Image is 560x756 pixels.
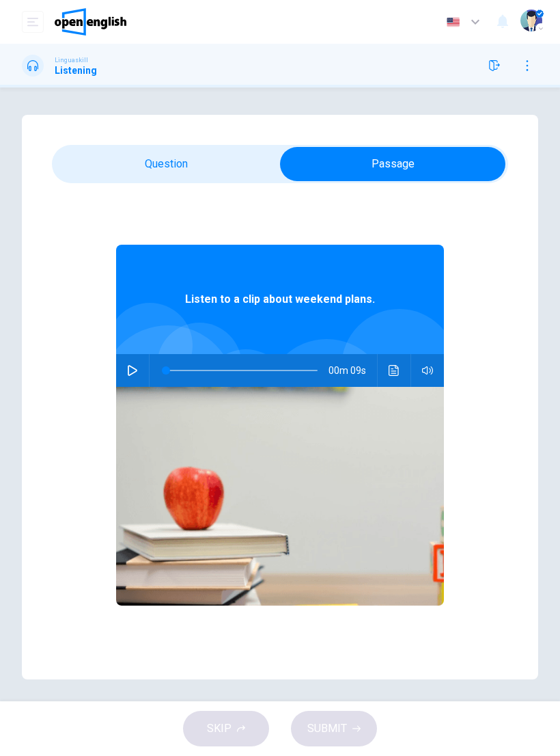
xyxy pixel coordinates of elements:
button: Click to see the audio transcription [383,354,405,387]
span: 00m 09s [328,354,377,387]
h1: Listening [55,65,97,76]
span: Linguaskill [55,55,88,65]
img: OpenEnglish logo [55,8,126,36]
span: Listen to a clip about weekend plans. [185,291,375,308]
img: en [445,17,462,27]
button: open mobile menu [22,11,44,33]
img: Profile picture [520,10,542,31]
img: Listen to a clip about weekend plans. [116,387,444,606]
